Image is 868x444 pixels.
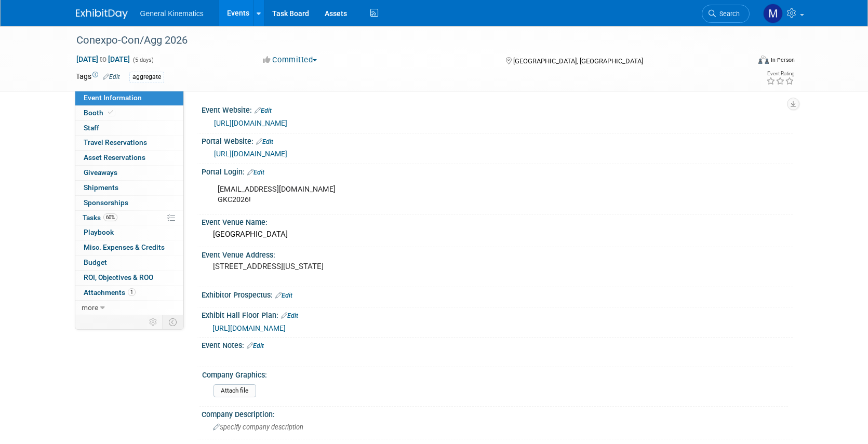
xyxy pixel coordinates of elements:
[247,342,264,349] a: Edit
[75,106,183,120] a: Booth
[82,303,98,312] span: more
[84,168,117,177] span: Giveaways
[202,102,793,116] div: Event Website:
[76,55,130,64] span: [DATE] [DATE]
[202,307,793,321] div: Exhibit Hall Floor Plan:
[75,301,183,315] a: more
[84,183,118,192] span: Shipments
[202,133,793,147] div: Portal Website:
[209,226,785,243] div: [GEOGRAPHIC_DATA]
[75,91,183,105] a: Event Information
[259,55,321,65] button: Committed
[84,258,107,266] span: Budget
[75,286,183,300] a: Attachments1
[202,214,793,227] div: Event Venue Name:
[702,5,750,23] a: Search
[128,288,136,296] span: 1
[758,56,769,64] img: Format-Inperson.png
[213,423,303,431] span: Specify company description
[75,225,183,240] a: Playbook
[84,243,165,251] span: Misc. Expenses & Credits
[76,71,120,83] td: Tags
[75,136,183,150] a: Travel Reservations
[103,213,117,221] span: 60%
[281,312,298,319] a: Edit
[75,121,183,136] a: Staff
[247,169,264,176] a: Edit
[255,107,272,114] a: Edit
[75,255,183,270] a: Budget
[202,287,793,301] div: Exhibitor Prospectus:
[129,72,164,83] div: aggregate
[275,292,292,299] a: Edit
[84,228,114,236] span: Playbook
[75,151,183,165] a: Asset Reservations
[210,179,678,210] div: [EMAIL_ADDRESS][DOMAIN_NAME] GKC2026!
[84,109,115,117] span: Booth
[202,164,793,178] div: Portal Login:
[76,9,128,19] img: ExhibitDay
[214,119,287,127] a: [URL][DOMAIN_NAME]
[75,181,183,195] a: Shipments
[84,153,145,162] span: Asset Reservations
[688,54,795,70] div: Event Format
[140,9,204,18] span: General Kinematics
[75,240,183,255] a: Misc. Expenses & Credits
[766,71,794,76] div: Event Rating
[73,31,734,50] div: Conexpo-Con/Agg 2026
[75,211,183,225] a: Tasks60%
[202,247,793,260] div: Event Venue Address:
[108,110,113,115] i: Booth reservation complete
[84,273,153,281] span: ROI, Objectives & ROO
[132,57,154,63] span: (5 days)
[202,338,793,351] div: Event Notes:
[144,315,163,329] td: Personalize Event Tab Strip
[84,288,136,297] span: Attachments
[98,55,108,63] span: to
[213,262,436,271] pre: [STREET_ADDRESS][US_STATE]
[513,57,643,65] span: [GEOGRAPHIC_DATA], [GEOGRAPHIC_DATA]
[214,150,287,158] a: [URL][DOMAIN_NAME]
[75,166,183,180] a: Giveaways
[84,93,142,102] span: Event Information
[716,10,740,18] span: Search
[83,213,117,222] span: Tasks
[763,4,783,23] img: Matthew Mangoni
[212,324,286,332] a: [URL][DOMAIN_NAME]
[256,138,273,145] a: Edit
[84,198,128,207] span: Sponsorships
[770,56,795,64] div: In-Person
[75,271,183,285] a: ROI, Objectives & ROO
[84,138,147,146] span: Travel Reservations
[103,73,120,80] a: Edit
[202,407,793,420] div: Company Description:
[75,196,183,210] a: Sponsorships
[202,367,788,380] div: Company Graphics:
[162,315,183,329] td: Toggle Event Tabs
[84,124,99,132] span: Staff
